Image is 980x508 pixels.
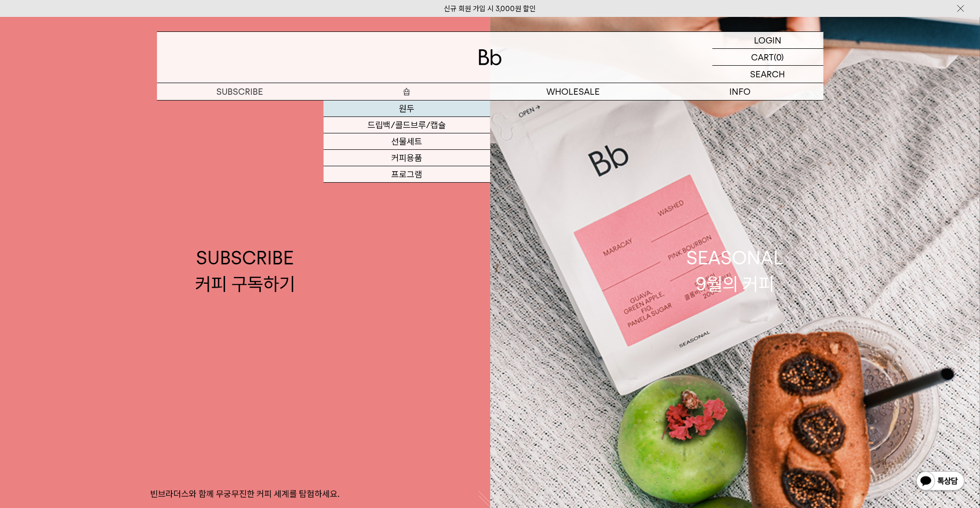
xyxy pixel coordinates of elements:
a: 숍 [324,83,490,100]
a: 선물세트 [324,133,490,150]
img: 로고 [479,49,502,65]
p: WHOLESALE [490,83,657,100]
p: CART [752,49,774,65]
a: 커피용품 [324,150,490,166]
a: LOGIN [712,32,824,49]
a: 원두 [324,101,490,117]
a: 드립백/콜드브루/캡슐 [324,117,490,133]
div: SUBSCRIBE 커피 구독하기 [195,245,295,296]
a: 프로그램 [324,166,490,183]
a: 신규 회원 가입 시 3,000원 할인 [444,4,536,13]
p: INFO [657,83,824,100]
a: CART (0) [712,49,824,66]
p: SEARCH [751,66,785,83]
a: SUBSCRIBE [157,83,324,100]
p: LOGIN [754,32,781,48]
img: 카카오톡 채널 1:1 채팅 버튼 [915,470,966,493]
div: SEASONAL 9월의 커피 [686,245,784,296]
p: (0) [774,49,784,65]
